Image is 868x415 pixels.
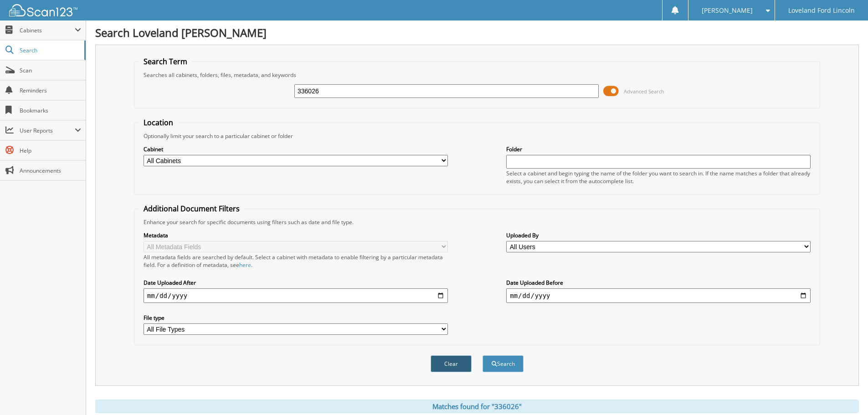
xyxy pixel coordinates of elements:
[702,8,753,13] span: [PERSON_NAME]
[144,145,448,153] label: Cabinet
[20,67,81,74] span: Scan
[20,46,80,54] span: Search
[139,118,178,128] legend: Location
[144,279,448,287] label: Date Uploaded After
[624,88,664,95] span: Advanced Search
[431,355,472,372] button: Clear
[139,71,815,79] div: Searches all cabinets, folders, files, metadata, and keywords
[20,26,75,34] span: Cabinets
[139,204,244,214] legend: Additional Document Filters
[95,400,859,413] div: Matches found for "336026"
[20,127,75,134] span: User Reports
[506,288,811,303] input: end
[239,261,251,269] a: here
[139,218,815,226] div: Enhance your search for specific documents using filters such as date and file type.
[506,169,811,185] div: Select a cabinet and begin typing the name of the folder you want to search in. If the name match...
[20,167,81,174] span: Announcements
[788,8,855,13] span: Loveland Ford Lincoln
[9,4,77,16] img: scan123-logo-white.svg
[506,231,811,239] label: Uploaded By
[506,279,811,287] label: Date Uploaded Before
[822,371,868,415] iframe: Chat Widget
[506,145,811,153] label: Folder
[144,231,448,239] label: Metadata
[144,253,448,269] div: All metadata fields are searched by default. Select a cabinet with metadata to enable filtering b...
[20,107,81,114] span: Bookmarks
[144,314,448,322] label: File type
[20,147,81,154] span: Help
[483,355,524,372] button: Search
[20,87,81,94] span: Reminders
[95,25,859,40] h1: Search Loveland [PERSON_NAME]
[139,56,192,67] legend: Search Term
[139,132,815,140] div: Optionally limit your search to a particular cabinet or folder
[144,288,448,303] input: start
